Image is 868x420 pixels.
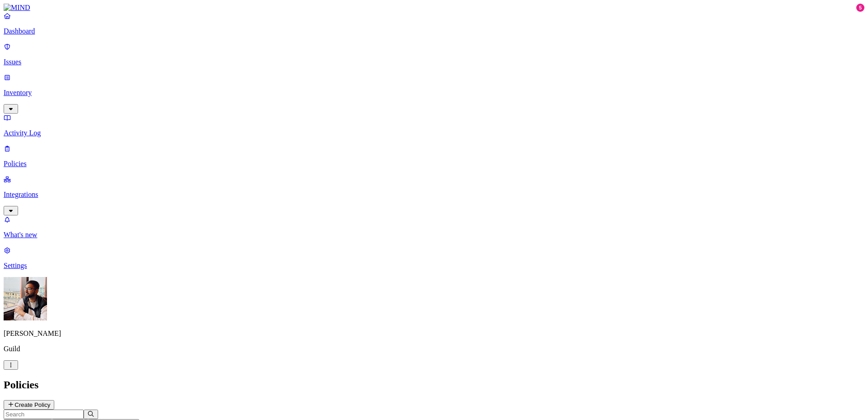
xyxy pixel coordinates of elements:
[4,329,864,338] p: [PERSON_NAME]
[4,4,30,12] img: MIND
[4,144,864,168] a: Policies
[856,4,864,12] div: 5
[4,4,864,12] a: MIND
[4,73,864,112] a: Inventory
[4,215,864,239] a: What's new
[4,231,864,239] p: What's new
[4,410,84,419] input: Search
[4,277,47,320] img: Bhargav Panchumarthy
[4,379,864,391] h2: Policies
[4,58,864,66] p: Issues
[4,246,864,270] a: Settings
[4,191,864,199] p: Integrations
[4,89,864,97] p: Inventory
[4,43,864,66] a: Issues
[4,400,54,410] button: Create Policy
[4,262,864,270] p: Settings
[4,27,864,35] p: Dashboard
[4,114,864,137] a: Activity Log
[4,160,864,168] p: Policies
[4,12,864,35] a: Dashboard
[4,345,864,353] p: Guild
[4,129,864,137] p: Activity Log
[4,175,864,214] a: Integrations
